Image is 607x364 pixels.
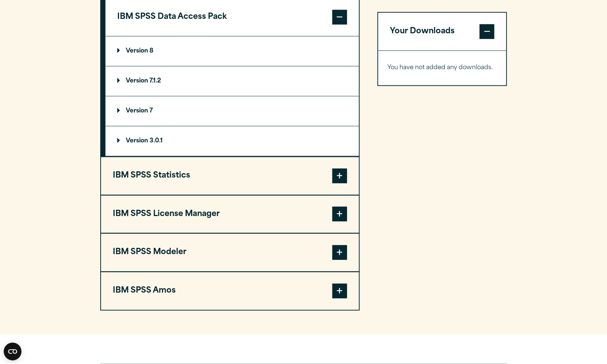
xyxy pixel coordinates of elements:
[378,50,506,85] div: Your Downloads
[117,48,154,54] p: Version 8
[105,126,359,156] summary: Version 3.0.1
[4,343,21,360] button: Open CMP widget
[105,66,359,96] summary: Version 7.1.2
[105,96,359,126] summary: Version 7
[378,13,506,50] button: Your Downloads
[117,108,153,114] p: Version 7
[117,138,163,144] p: Version 3.0.1
[101,157,359,195] button: IBM SPSS Statistics
[105,36,359,66] summary: Version 8
[101,272,359,310] button: IBM SPSS Amos
[101,233,359,271] button: IBM SPSS Modeler
[101,195,359,233] button: IBM SPSS License Manager
[387,63,497,73] p: You have not added any downloads.
[117,78,161,84] p: Version 7.1.2
[105,36,359,156] div: IBM SPSS Data Access Pack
